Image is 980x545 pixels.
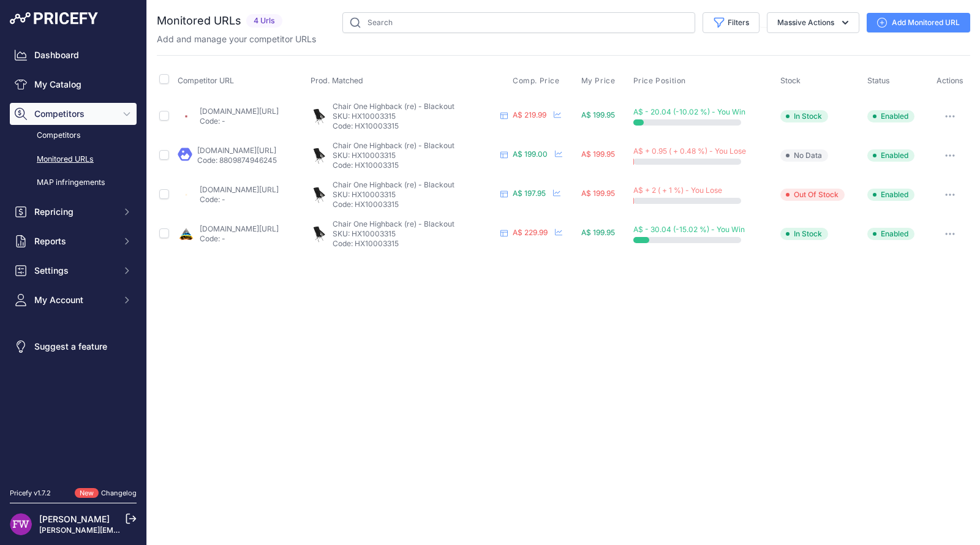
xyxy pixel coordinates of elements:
[581,76,616,86] span: My Price
[200,195,279,205] p: Code: -
[10,12,98,24] img: Pricefy Logo
[333,111,496,121] p: SKU: HX10003315
[197,146,276,155] a: [DOMAIN_NAME][URL]
[34,206,115,218] span: Repricing
[333,121,496,131] p: Code: HX10003315
[10,73,137,96] a: My Catalog
[10,201,137,223] button: Repricing
[75,488,99,498] span: New
[780,76,801,85] span: Stock
[200,234,279,244] p: Code: -
[10,289,137,311] button: My Account
[513,149,548,159] span: A$ 199.00
[513,76,560,86] span: Comp. Price
[157,33,316,45] p: Add and manage your competitor URLs
[780,149,828,162] span: No Data
[10,260,137,282] button: Settings
[703,12,759,33] button: Filters
[333,190,496,200] p: SKU: HX10003315
[867,13,970,32] a: Add Monitored URL
[10,149,137,170] a: Monitored URLs
[200,224,279,233] a: [DOMAIN_NAME][URL]
[867,149,914,162] span: Enabled
[513,228,548,237] span: A$ 229.99
[10,230,137,252] button: Reports
[867,228,914,240] span: Enabled
[10,488,51,498] div: Pricefy v1.7.2
[633,107,745,116] span: A$ - 20.04 (-10.02 %) - You Win
[333,239,496,249] p: Code: HX10003315
[34,265,115,277] span: Settings
[633,225,745,234] span: A$ - 30.04 (-15.02 %) - You Win
[333,160,496,170] p: Code: HX10003315
[333,200,496,209] p: Code: HX10003315
[342,12,695,33] input: Search
[10,172,137,194] a: MAP infringements
[39,514,110,524] a: [PERSON_NAME]
[333,219,454,228] span: Chair One Highback (re) - Blackout
[767,12,859,33] button: Massive Actions
[633,76,686,86] span: Price Position
[780,228,828,240] span: In Stock
[867,189,914,201] span: Enabled
[513,189,546,198] span: A$ 197.95
[333,151,496,160] p: SKU: HX10003315
[10,44,137,473] nav: Sidebar
[633,76,688,86] button: Price Position
[333,141,454,150] span: Chair One Highback (re) - Blackout
[34,108,115,120] span: Competitors
[333,180,454,189] span: Chair One Highback (re) - Blackout
[10,44,137,66] a: Dashboard
[780,189,845,201] span: Out Of Stock
[581,189,615,198] span: A$ 199.95
[333,229,496,239] p: SKU: HX10003315
[513,110,546,119] span: A$ 219.99
[867,110,914,122] span: Enabled
[867,76,890,85] span: Status
[200,107,279,116] a: [DOMAIN_NAME][URL]
[39,525,228,535] a: [PERSON_NAME][EMAIL_ADDRESS][DOMAIN_NAME]
[200,185,279,194] a: [DOMAIN_NAME][URL]
[581,76,618,86] button: My Price
[10,103,137,125] button: Competitors
[333,102,454,111] span: Chair One Highback (re) - Blackout
[34,235,115,247] span: Reports
[178,76,234,85] span: Competitor URL
[780,110,828,122] span: In Stock
[101,489,137,497] a: Changelog
[937,76,963,85] span: Actions
[197,156,277,165] p: Code: 8809874946245
[581,110,615,119] span: A$ 199.95
[246,14,282,28] span: 4 Urls
[10,125,137,146] a: Competitors
[581,149,615,159] span: A$ 199.95
[633,186,722,195] span: A$ + 2 ( + 1 %) - You Lose
[311,76,363,85] span: Prod. Matched
[34,294,115,306] span: My Account
[633,146,746,156] span: A$ + 0.95 ( + 0.48 %) - You Lose
[513,76,562,86] button: Comp. Price
[157,12,241,29] h2: Monitored URLs
[581,228,615,237] span: A$ 199.95
[10,336,137,358] a: Suggest a feature
[200,116,279,126] p: Code: -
